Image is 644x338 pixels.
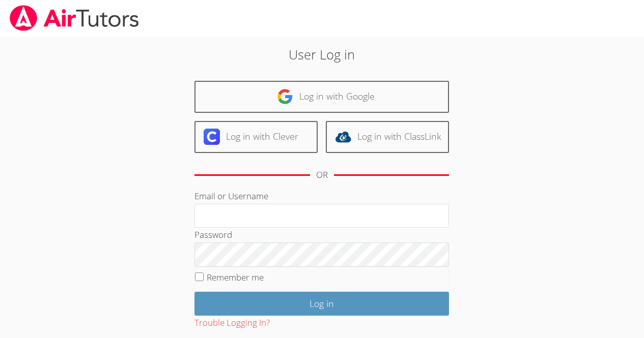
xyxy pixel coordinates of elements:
label: Email or Username [194,190,268,202]
img: airtutors_banner-c4298cdbf04f3fff15de1276eac7730deb9818008684d7c2e4769d2f7ddbe033.png [9,5,140,31]
a: Log in with Google [194,81,449,113]
img: google-logo-50288ca7cdecda66e5e0955fdab243c47b7ad437acaf1139b6f446037453330a.svg [277,88,293,105]
input: Log in [194,292,449,316]
img: clever-logo-6eab21bc6e7a338710f1a6ff85c0baf02591cd810cc4098c63d3a4b26e2feb20.svg [204,129,220,145]
a: Log in with Clever [194,121,318,153]
img: classlink-logo-d6bb404cc1216ec64c9a2012d9dc4662098be43eaf13dc465df04b49fa7ab582.svg [335,129,351,145]
div: OR [316,168,328,182]
h2: User Log in [148,45,496,64]
a: Log in with ClassLink [326,121,449,153]
button: Trouble Logging In? [194,316,270,330]
label: Remember me [207,271,264,283]
label: Password [194,229,232,240]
